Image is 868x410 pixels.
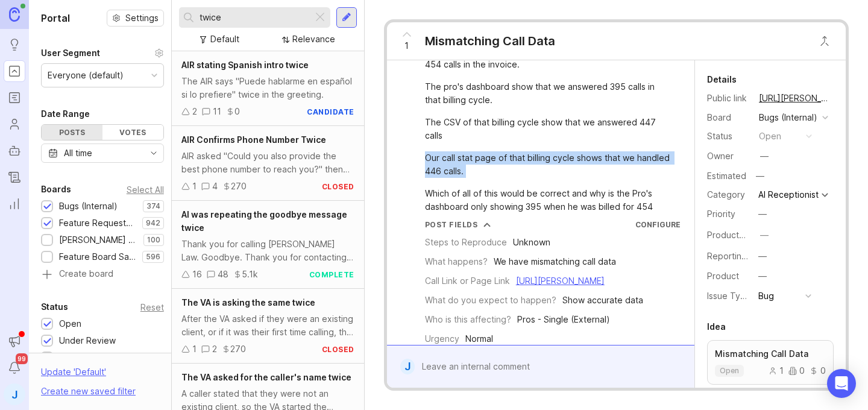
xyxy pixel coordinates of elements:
div: Default [210,33,239,46]
svg: toggle icon [144,148,163,158]
div: Pros - Single (External) [517,313,610,326]
a: Portal [4,60,25,82]
span: 1 [404,39,409,52]
div: candidate [307,107,354,117]
span: 99 [16,353,28,364]
p: 374 [146,201,160,211]
a: [URL][PERSON_NAME] [516,276,605,286]
a: Roadmaps [4,87,25,109]
div: 2 [212,342,217,356]
div: Category [707,188,749,201]
div: Who is this affecting? [425,313,511,326]
div: 1 [192,180,197,193]
div: Details [707,72,737,87]
div: — [758,207,767,221]
label: Product [707,271,739,281]
div: open [759,130,781,143]
img: Canny Home [9,7,20,21]
div: 2 [192,105,197,118]
span: The VA asked for the caller's name twice [181,372,351,382]
div: Bugs (Internal) [59,200,118,213]
div: Call Link or Page Link [425,274,510,288]
div: 270 [230,342,246,356]
div: Public link [707,92,749,105]
h1: Portal [41,11,70,25]
div: 0 [788,367,805,375]
div: Feature Board Sandbox [DATE] [59,250,136,263]
label: Reporting Team [707,251,772,261]
label: Priority [707,209,735,219]
div: 48 [218,268,228,281]
div: All time [64,147,92,160]
div: — [760,229,769,242]
span: AIR Confirms Phone Number Twice [181,134,326,145]
div: Under Review [59,334,116,347]
div: Status [707,130,749,143]
div: Show accurate data [562,294,643,307]
div: Mismatching Call Data [425,33,555,49]
p: 100 [147,235,160,245]
a: The VA is asking the same twiceAfter the VA asked if they were an existing client, or if it was t... [172,289,364,364]
div: What do you expect to happen? [425,294,556,307]
div: J [400,359,415,374]
a: AI was repeating the goodbye message twiceThank you for calling [PERSON_NAME] Law. Goodbye. Thank... [172,201,364,289]
div: Status [41,300,68,314]
div: Which of all of this would be correct and why is the Pro's dashboard only showing 395 when he was... [425,187,670,213]
a: Ideas [4,34,25,55]
div: [PERSON_NAME] (Public) [59,233,137,247]
a: AIR Confirms Phone Number TwiceAIR asked "Could you also provide the best phone number to reach y... [172,126,364,201]
div: 11 [213,105,221,118]
div: 270 [231,180,247,193]
a: Users [4,113,25,135]
div: After the VA asked if they were an existing client, or if it was their first time calling, the ca... [181,312,354,339]
a: Changelog [4,166,25,188]
div: Board [707,111,749,124]
div: — [752,168,768,184]
div: Votes [102,125,163,140]
div: Estimated [707,172,746,180]
p: 596 [146,252,160,262]
div: What happens? [425,255,488,268]
div: closed [322,344,354,355]
div: — [758,270,767,283]
div: 5.1k [242,268,258,281]
div: Open Intercom Messenger [827,369,856,398]
label: ProductboardID [707,230,771,240]
div: Boards [41,182,71,197]
a: Autopilot [4,140,25,162]
div: 0 [810,367,826,375]
div: We have mismatching call data [494,255,616,268]
div: Thank you for calling [PERSON_NAME] Law. Goodbye. Thank you for contacting us. Have a great day. [181,238,354,264]
a: Create board [41,270,164,280]
span: AIR stating Spanish intro twice [181,60,309,70]
div: The pro's dashboard show that we answered 395 calls in that billing cycle. [425,80,670,107]
div: Reset [140,304,164,311]
div: AIR asked "Could you also provide the best phone number to reach you?" then later in the call it ... [181,150,354,176]
a: AIR stating Spanish intro twiceThe AIR says "Puede hablarme en español si lo prefiere" twice in t... [172,51,364,126]
input: Search... [200,11,308,24]
button: Settings [107,10,164,27]
a: [URL][PERSON_NAME] [755,90,834,106]
span: Settings [125,12,159,24]
div: Owner [707,150,749,163]
div: Date Range [41,107,90,121]
button: J [4,383,25,405]
a: Configure [635,220,681,229]
div: Select All [127,186,164,193]
div: Idea [707,320,726,334]
div: Urgency [425,332,459,345]
div: Relevance [292,33,335,46]
div: 1 [769,367,784,375]
a: Reporting [4,193,25,215]
button: Announcements [4,330,25,352]
button: Close button [813,29,837,53]
button: Notifications [4,357,25,379]
label: Issue Type [707,291,751,301]
div: The AIR says "Puede hablarme en español si lo prefiere" twice in the greeting. [181,75,354,101]
div: AI Receptionist [758,191,819,199]
div: 1 [192,342,197,356]
p: 942 [146,218,160,228]
div: Post Fields [425,219,478,230]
